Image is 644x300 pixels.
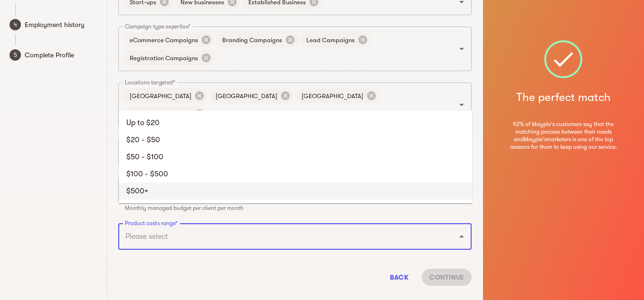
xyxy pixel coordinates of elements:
li: $50 - $100 [119,148,472,165]
span: [GEOGRAPHIC_DATA] [124,91,197,100]
span: [GEOGRAPHIC_DATA] [210,91,283,100]
span: eCommerce Campaigns [124,36,204,45]
span: Back [388,272,410,283]
span: Employment history [25,19,97,30]
span: Lead Campaigns [301,36,360,45]
span: 92% of Mayple's customers say that the matching process between their needs and Mayple's marketer... [509,120,618,151]
iframe: Chat Widget [473,190,644,300]
div: eCommerce Campaigns [124,32,214,47]
div: Registration Campaigns [124,50,214,65]
span: [GEOGRAPHIC_DATA] [296,91,369,100]
span: Registration Campaigns [124,54,204,63]
span: Complete Profile [25,49,97,61]
div: Lead Campaigns [301,32,370,47]
p: Monthly managed budget per client per month [125,204,465,212]
div: [GEOGRAPHIC_DATA] [124,88,207,103]
span: Branding Campaigns [217,36,288,45]
button: Open [455,98,468,111]
div: [GEOGRAPHIC_DATA] [124,106,207,121]
text: 5 [14,52,17,58]
button: Close [455,230,468,243]
div: [GEOGRAPHIC_DATA] [210,88,293,103]
h5: The perfect match [516,90,611,105]
input: Please select [123,227,441,245]
text: 4 [14,21,17,28]
button: Back [384,269,414,286]
button: Open [455,42,468,55]
div: Branding Campaigns [217,32,298,47]
li: $20 - $50 [119,131,472,148]
li: $500+ [119,182,472,200]
li: Up to $20 [119,114,472,131]
li: $100 - $500 [119,165,472,182]
div: [GEOGRAPHIC_DATA] [296,88,379,103]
